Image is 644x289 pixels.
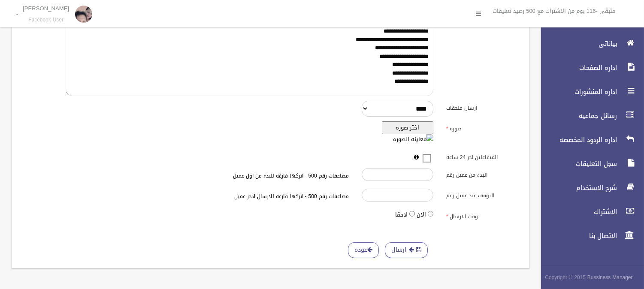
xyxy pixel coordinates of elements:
a: اداره المنشورات [534,82,644,101]
span: سجل التعليقات [534,160,620,168]
label: المتفاعلين اخر 24 ساعه [440,150,524,162]
a: اداره الردود المخصصه [534,130,644,149]
h6: مضاعفات رقم 500 - اتركها فارغه للبدء من اول عميل [150,173,349,179]
span: Copyright © 2015 [545,273,586,282]
a: الاتصال بنا [534,226,644,245]
label: الان [417,210,426,220]
span: اداره الردود المخصصه [534,135,620,144]
a: الاشتراك [534,202,644,221]
span: الاشتراك [534,208,620,216]
a: رسائل جماعيه [534,106,644,125]
a: شرح الاستخدام [534,178,644,197]
label: ارسال ملحقات [440,101,524,113]
button: اختر صوره [382,121,433,134]
label: التوقف عند عميل رقم [440,189,524,201]
small: Facebook User [23,17,69,23]
label: وقت الارسال [440,209,524,221]
img: معاينه الصوره [393,134,433,144]
span: اداره المنشورات [534,87,620,96]
label: البدء من عميل رقم [440,168,524,180]
label: لاحقا [395,210,408,220]
span: بياناتى [534,39,620,48]
p: [PERSON_NAME] [23,5,69,12]
span: اداره الصفحات [534,63,620,72]
button: ارسال [385,242,428,258]
h6: مضاعفات رقم 500 - اتركها فارغه للارسال لاخر عميل [150,194,349,199]
span: رسائل جماعيه [534,111,620,120]
span: شرح الاستخدام [534,184,620,192]
a: عوده [348,242,379,258]
a: سجل التعليقات [534,154,644,173]
strong: Bussiness Manager [587,273,633,282]
a: بياناتى [534,34,644,53]
a: اداره الصفحات [534,58,644,77]
span: الاتصال بنا [534,232,620,240]
label: صوره [440,121,524,133]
